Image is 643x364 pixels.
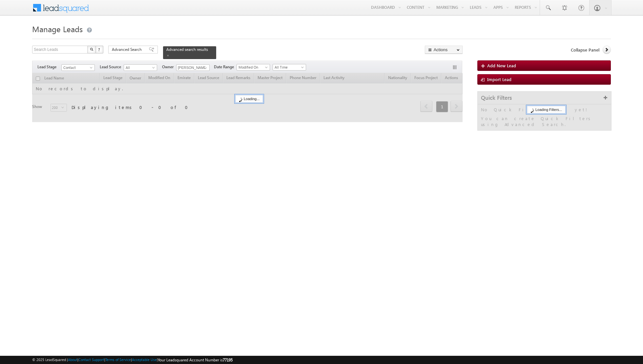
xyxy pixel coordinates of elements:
div: Loading... [235,95,263,103]
a: Show All Items [201,65,209,71]
span: Your Leadsquared Account Number is [158,357,233,362]
span: All Time [273,64,304,70]
img: Search [90,48,93,51]
div: Loading Filters... [527,106,566,114]
span: Modified On [237,64,268,70]
span: Collapse Panel [571,47,599,53]
button: ? [95,46,103,54]
a: Acceptable Use [132,357,157,362]
input: Type to Search [176,64,210,71]
a: Terms of Service [105,357,131,362]
span: Owner [162,64,176,70]
a: Contact [61,64,95,71]
span: All [124,65,155,71]
span: Lead Source [100,64,124,70]
span: Manage Leads [32,24,83,34]
span: Date Range [214,64,237,70]
span: Advanced Search [112,47,144,53]
span: ? [98,47,101,52]
span: Contact [62,65,93,71]
span: 77195 [223,357,233,362]
a: About [68,357,77,362]
span: Lead Stage [37,64,61,70]
a: Contact Support [78,357,104,362]
a: All [124,64,157,71]
span: Import Lead [487,76,511,82]
a: All Time [273,64,306,71]
span: Add New Lead [487,63,516,68]
span: Advanced search results [166,47,208,52]
a: Modified On [237,64,270,71]
span: © 2025 LeadSquared | | | | | [32,357,233,363]
button: Actions [425,46,463,54]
